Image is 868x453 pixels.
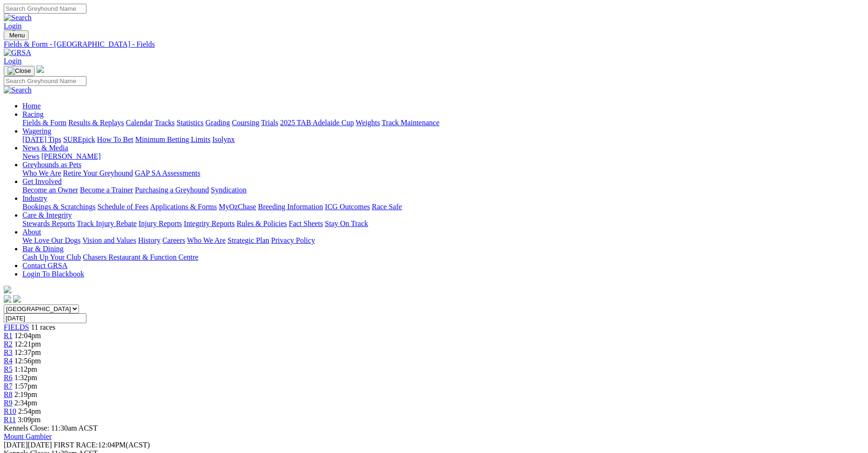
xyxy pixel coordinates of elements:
[63,169,133,177] a: Retire Your Greyhound
[41,152,100,160] a: [PERSON_NAME]
[22,119,66,127] a: Fields & Form
[356,119,380,127] a: Weights
[22,228,41,236] a: About
[9,32,25,39] span: Menu
[22,253,81,261] a: Cash Up Your Club
[4,40,864,49] a: Fields & Form - [GEOGRAPHIC_DATA] - Fields
[14,348,41,356] span: 12:37pm
[150,203,217,211] a: Applications & Forms
[54,441,150,449] span: 12:04PM(ACST)
[4,22,22,30] a: Login
[4,382,13,390] a: R7
[18,416,41,424] span: 3:09pm
[4,348,13,356] a: R3
[228,236,269,244] a: Strategic Plan
[14,365,37,373] span: 1:12pm
[211,186,246,194] a: Syndication
[135,169,201,177] a: GAP SA Assessments
[4,365,13,373] a: R5
[4,313,86,323] input: Select date
[22,135,864,144] div: Wagering
[4,49,31,57] img: GRSA
[4,76,86,86] input: Search
[4,441,52,449] span: [DATE]
[54,441,98,449] span: FIRST RACE:
[4,416,16,424] a: R11
[212,135,235,143] a: Isolynx
[22,219,75,227] a: Stewards Reports
[4,66,35,76] button: Toggle navigation
[155,119,175,127] a: Tracks
[261,119,278,127] a: Trials
[22,177,62,185] a: Get Involved
[22,169,864,177] div: Greyhounds as Pets
[232,119,259,127] a: Coursing
[22,203,95,211] a: Bookings & Scratchings
[325,203,370,211] a: ICG Outcomes
[7,67,31,75] img: Close
[138,219,182,227] a: Injury Reports
[280,119,354,127] a: 2025 TAB Adelaide Cup
[22,110,43,118] a: Racing
[271,236,315,244] a: Privacy Policy
[4,432,52,440] a: Mount Gambier
[63,135,95,143] a: SUREpick
[382,119,439,127] a: Track Maintenance
[22,186,864,194] div: Get Involved
[22,245,64,253] a: Bar & Dining
[14,340,41,348] span: 12:21pm
[4,332,13,340] a: R1
[325,219,368,227] a: Stay On Track
[22,186,78,194] a: Become an Owner
[219,203,256,211] a: MyOzChase
[22,219,864,228] div: Care & Integrity
[68,119,124,127] a: Results & Replays
[162,236,185,244] a: Careers
[4,424,98,432] span: Kennels Close: 11:30am ACST
[22,169,61,177] a: Who We Are
[372,203,402,211] a: Race Safe
[97,135,134,143] a: How To Bet
[82,236,136,244] a: Vision and Values
[97,203,148,211] a: Schedule of Fees
[4,57,22,65] a: Login
[4,390,13,398] a: R8
[22,161,81,169] a: Greyhounds as Pets
[18,407,41,415] span: 2:54pm
[22,194,47,202] a: Industry
[237,219,287,227] a: Rules & Policies
[126,119,153,127] a: Calendar
[13,295,21,303] img: twitter.svg
[14,374,37,382] span: 1:32pm
[138,236,160,244] a: History
[36,65,44,73] img: logo-grsa-white.png
[135,186,209,194] a: Purchasing a Greyhound
[4,357,13,365] a: R4
[258,203,323,211] a: Breeding Information
[77,219,136,227] a: Track Injury Rebate
[4,286,11,293] img: logo-grsa-white.png
[31,323,55,331] span: 11 races
[22,127,51,135] a: Wagering
[14,390,37,398] span: 2:19pm
[22,236,864,245] div: About
[187,236,226,244] a: Who We Are
[4,407,16,415] a: R10
[22,211,72,219] a: Care & Integrity
[22,102,41,110] a: Home
[4,323,29,331] a: FIELDS
[80,186,133,194] a: Become a Trainer
[4,399,13,407] span: R9
[22,152,864,161] div: News & Media
[22,119,864,127] div: Racing
[177,119,204,127] a: Statistics
[22,270,84,278] a: Login To Blackbook
[4,30,29,40] button: Toggle navigation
